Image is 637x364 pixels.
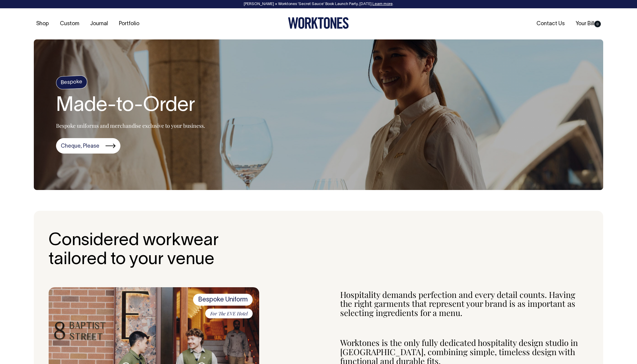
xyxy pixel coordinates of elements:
[56,122,205,129] p: Bespoke uniforms and merchandise exclusive to your business.
[372,2,393,6] a: Learn more
[58,19,82,29] a: Custom
[56,138,120,154] a: Cheque, Please
[34,19,51,29] a: Shop
[56,75,87,90] h4: Bespoke
[534,19,567,29] a: Contact Us
[49,232,219,269] h2: Considered workwear tailored to your venue
[573,19,603,29] a: Your Bill0
[88,19,110,29] a: Journal
[205,309,253,319] span: For The EVE Hotel
[6,2,631,6] div: [PERSON_NAME] × Worktones ‘Secret Sauce’ Book Launch Party, [DATE]. .
[56,95,205,117] h1: Made-to-Order
[193,294,253,306] span: Bespoke Uniform
[594,21,601,27] span: 0
[117,19,142,29] a: Portfolio
[340,290,588,317] p: Hospitality demands perfection and every detail counts. Having the right garments that represent ...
